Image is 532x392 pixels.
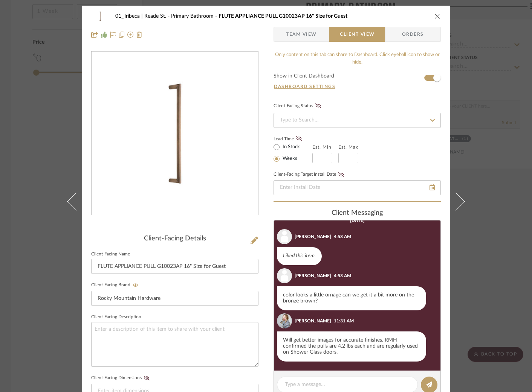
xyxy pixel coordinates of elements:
div: 4:53 AM [334,272,351,279]
input: Enter Client-Facing Item Name [91,259,258,274]
div: [PERSON_NAME] [295,233,331,240]
span: FLUTE APPLIANCE PULL G10023AP 16" Size for Guest [219,14,347,19]
div: [PERSON_NAME] [295,272,331,279]
div: 0 [92,52,258,215]
div: [DATE] [350,218,365,223]
input: Enter Install Date [274,180,441,195]
label: In Stock [281,144,300,150]
label: Client-Facing Brand [91,283,141,288]
div: Only content on this tab can share to Dashboard. Click eyeball icon to show or hide. [274,51,441,66]
span: Orders [394,27,432,42]
label: Lead Time [274,135,312,142]
div: client Messaging [274,209,441,217]
button: Lead Time [294,135,304,143]
img: user_avatar.png [277,268,292,283]
img: 3c4e95f7-266a-46b5-9e45-2fe5e65db918_48x40.jpg [91,9,109,24]
span: Team View [286,27,317,42]
div: 4:53 AM [334,233,351,240]
label: Est. Min [312,144,332,150]
img: 3c4e95f7-266a-46b5-9e45-2fe5e65db918_436x436.jpg [93,52,257,215]
div: 11:31 AM [334,318,354,324]
label: Client-Facing Target Install Date [274,172,346,177]
img: Remove from project [136,32,142,38]
button: Client-Facing Target Install Date [336,172,346,177]
input: Type to Search… [274,113,441,128]
div: Client-Facing Details [91,235,258,243]
div: Client-Facing Status [274,102,323,110]
button: close [434,13,441,20]
span: 01_Tribeca | Reade St. [115,14,171,19]
img: 136fc935-71bd-4c73-b8d4-1303a4a8470e.jpg [277,313,292,328]
input: Enter Client-Facing Brand [91,291,258,306]
label: Est. Max [338,144,358,150]
div: Will get better images for accurate finishes. RMH confirmed the pulls are 4.2 lbs each and are re... [277,331,426,362]
label: Client-Facing Name [91,252,130,256]
label: Client-Facing Dimensions [91,375,152,381]
button: Client-Facing Brand [130,283,141,288]
label: Client-Facing Description [91,315,141,319]
div: [PERSON_NAME] [295,318,331,324]
div: color looks a little ornage can we get it a bit more on the bronze brown? [277,286,426,310]
label: Weeks [281,155,297,162]
mat-radio-group: Select item type [274,142,312,163]
div: Liked this item. [277,247,322,265]
img: user_avatar.png [277,229,292,244]
button: Client-Facing Dimensions [142,375,152,381]
span: Client View [340,27,375,42]
span: Primary Bathroom [171,14,219,19]
button: Dashboard Settings [274,83,336,90]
